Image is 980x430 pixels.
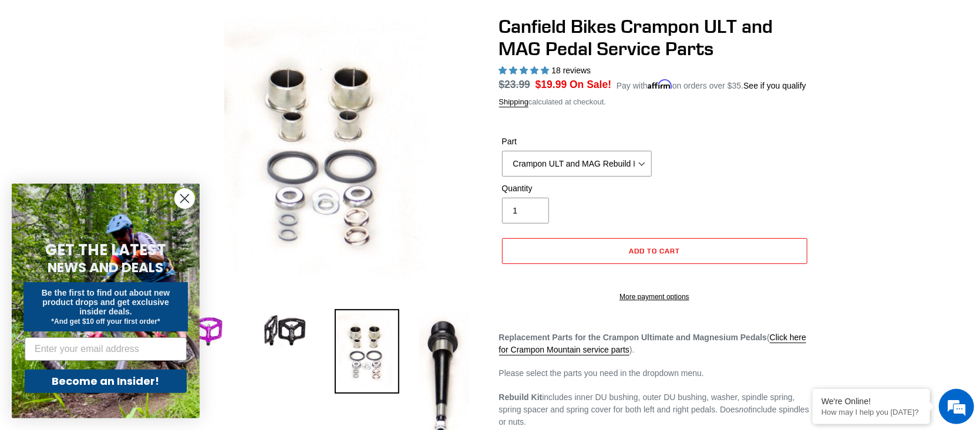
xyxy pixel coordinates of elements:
p: includes inner DU bushing, outer DU bushing, washer, spindle spring, spring spacer and spring cov... [499,391,810,428]
a: Click here for Crampon Mountain service parts [499,333,807,355]
p: Please select the parts you need in the dropdown menu. [499,367,810,380]
label: Part [502,136,652,148]
span: Add to cart [629,246,680,255]
strong: Rebuild Kit [499,392,543,402]
span: Affirm [648,79,672,89]
a: See if you qualify - Learn more about Affirm Financing (opens in modal) [743,81,806,90]
strong: Replacement Parts for the Crampon Ultimate and Magnesium Pedals [499,333,767,342]
span: 18 reviews [551,66,591,75]
img: Load image into Gallery viewer, Canfield Bikes Crampon ULT and MAG Pedal Service Parts [252,309,317,354]
span: Be the first to find out about new product drops and get exclusive insider deals. [42,288,170,316]
a: More payment options [502,292,807,302]
div: calculated at checkout. [499,96,810,108]
a: Shipping [499,97,529,107]
img: Load image into Gallery viewer, Canfield Bikes Crampon ULT and MAG Pedal Service Parts [335,309,399,393]
em: not [739,405,750,414]
button: Close dialog [174,188,195,209]
label: Quantity [502,182,652,195]
button: Become an Insider! [25,370,187,393]
span: GET THE LATEST [45,239,166,260]
h1: Canfield Bikes Crampon ULT and MAG Pedal Service Parts [499,15,810,60]
input: Enter your email address [25,337,187,361]
span: NEWS AND DEALS [48,258,164,277]
s: $23.99 [499,79,531,90]
p: Pay with on orders over $35. [617,77,806,92]
span: On Sale! [570,77,611,92]
span: $19.99 [536,79,567,90]
p: How may I help you today? [821,408,921,417]
span: *And get $10 off your first order* [51,317,160,326]
button: Add to cart [502,238,807,264]
p: ( ). [499,331,810,356]
span: 5.00 stars [499,66,552,75]
div: We're Online! [821,397,921,406]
